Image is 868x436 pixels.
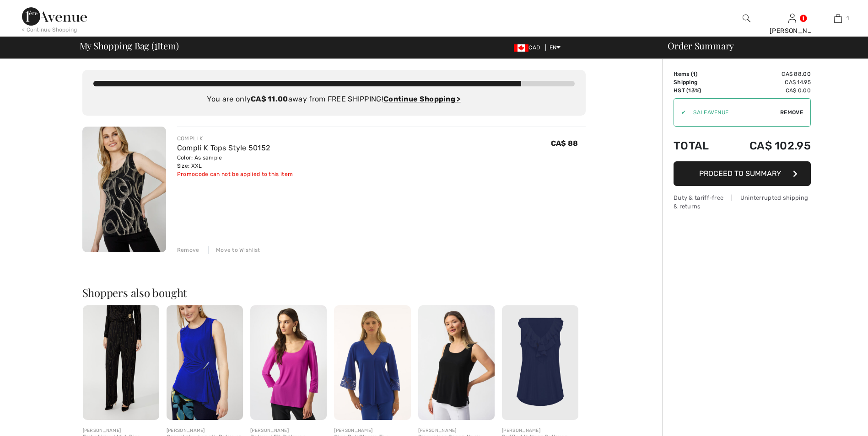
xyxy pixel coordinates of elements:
div: Move to Wishlist [208,246,260,254]
div: Promocode can not be applied to this item [177,170,293,178]
div: [PERSON_NAME] [334,427,410,434]
td: CA$ 88.00 [724,70,811,78]
div: [PERSON_NAME] [502,427,578,434]
div: You are only away from FREE SHIPPING! [93,94,575,105]
img: Chic Bell Sleeve Top Style 251785 [334,305,410,420]
img: Ruffled V-Neck Pullover Style 251287 [502,305,578,420]
td: Items ( ) [674,70,724,78]
img: Embellished Mid-Rise Trousers Style 254295 [83,305,159,420]
div: [PERSON_NAME] [250,427,327,434]
div: ✔ [674,108,686,117]
img: Compli K Tops Style 50152 [82,127,166,252]
span: Remove [780,108,803,117]
img: My Info [788,13,796,24]
div: [PERSON_NAME] [418,427,495,434]
div: [PERSON_NAME] [83,427,159,434]
div: [PERSON_NAME] [167,427,243,434]
div: Color: As sample Size: XXL [177,154,293,170]
img: My Bag [834,13,842,24]
strong: CA$ 11.00 [251,95,288,103]
img: 1ère Avenue [22,7,87,26]
img: search the website [743,13,750,24]
img: Canadian Dollar [514,44,528,52]
span: Proceed to Summary [699,169,781,178]
td: CA$ 14.95 [724,78,811,86]
a: Continue Shopping > [383,95,461,103]
td: HST (13%) [674,86,724,95]
h2: Shoppers also bought [82,287,586,298]
span: 1 [693,71,695,77]
div: Remove [177,246,199,254]
div: Duty & tariff-free | Uninterrupted shipping & returns [674,193,811,211]
span: 1 [154,39,157,51]
td: Total [674,130,724,161]
a: Sign In [788,14,796,22]
div: < Continue Shopping [22,26,77,34]
div: Order Summary [657,41,863,50]
button: Proceed to Summary [674,161,811,186]
a: 1 [815,13,860,24]
img: Relaxed Fit Pullover Style 253945 [250,305,327,420]
span: CAD [514,44,544,51]
div: [PERSON_NAME] [770,26,814,36]
td: CA$ 0.00 [724,86,811,95]
a: Compli K Tops Style 50152 [177,144,270,152]
input: Promo code [686,99,780,126]
span: My Shopping Bag ( Item) [80,41,179,50]
td: CA$ 102.95 [724,130,811,161]
span: 1 [846,14,849,22]
td: Shipping [674,78,724,86]
span: CA$ 88 [551,139,578,148]
div: COMPLI K [177,134,293,143]
img: Sleeveless Scoop Neck Pullover Style 251970 [418,305,495,420]
span: EN [550,44,561,51]
img: Casual Hip-Length Pullover Style 253023 [167,305,243,420]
